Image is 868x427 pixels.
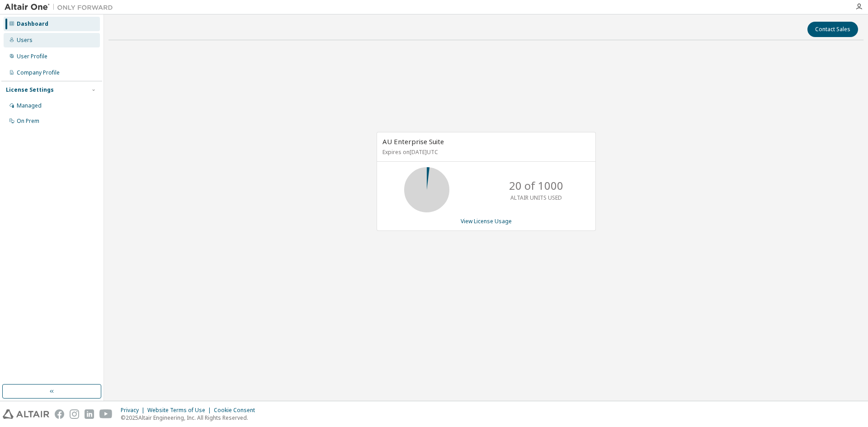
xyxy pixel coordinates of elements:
div: Company Profile [17,69,60,76]
span: AU Enterprise Suite [382,137,444,146]
p: ALTAIR UNITS USED [510,194,562,202]
div: Users [17,37,33,44]
div: Privacy [121,407,147,414]
img: Altair One [5,3,118,12]
img: youtube.svg [99,409,113,419]
div: On Prem [17,117,39,125]
div: User Profile [17,53,47,60]
button: Contact Sales [807,22,858,37]
img: facebook.svg [55,409,64,419]
img: instagram.svg [70,409,79,419]
div: Dashboard [17,20,48,28]
div: License Settings [6,86,54,94]
img: linkedin.svg [85,409,94,419]
a: View License Usage [461,217,512,225]
p: © 2025 Altair Engineering, Inc. All Rights Reserved. [121,414,260,422]
div: Managed [17,102,42,109]
div: Website Terms of Use [147,407,214,414]
p: 20 of 1000 [509,178,563,193]
img: altair_logo.svg [3,409,49,419]
div: Cookie Consent [214,407,260,414]
p: Expires on [DATE] UTC [382,148,588,156]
